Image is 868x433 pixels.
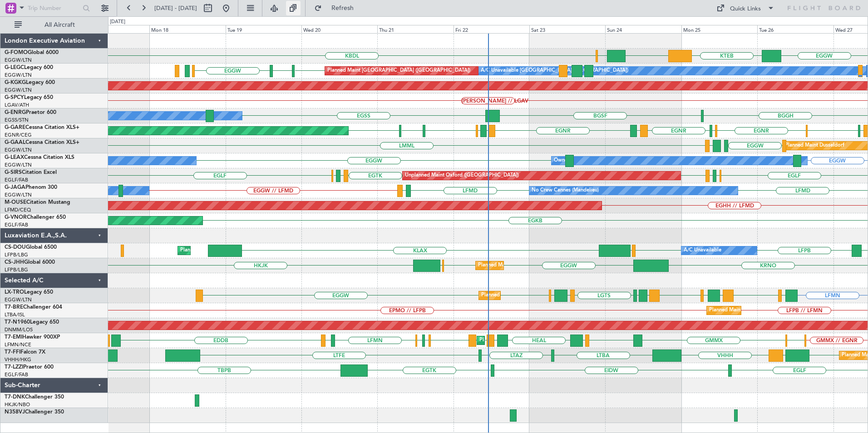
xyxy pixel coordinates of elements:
a: G-GAALCessna Citation XLS+ [5,140,79,145]
div: Sun 17 [74,25,149,33]
div: Planned Maint [GEOGRAPHIC_DATA] ([GEOGRAPHIC_DATA]) [481,289,624,302]
div: Planned Maint [GEOGRAPHIC_DATA] ([GEOGRAPHIC_DATA]) [327,64,470,78]
div: Tue 19 [226,25,301,33]
span: T7-LZZI [5,364,23,370]
div: Quick Links [730,5,761,14]
a: G-VNORChallenger 650 [5,215,66,220]
input: Trip Number [28,1,80,15]
span: G-FOMO [5,50,28,55]
button: Refresh [310,1,365,15]
span: T7-N1960 [5,320,30,325]
div: Mon 25 [681,25,757,33]
a: G-KGKGLegacy 600 [5,80,55,85]
span: Refresh [324,5,362,11]
a: M-OUSECitation Mustang [5,200,70,205]
div: Planned Maint [GEOGRAPHIC_DATA] ([GEOGRAPHIC_DATA]) [709,304,852,317]
span: G-VNOR [5,215,27,220]
a: N358VJChallenger 350 [5,409,64,415]
a: T7-DNKChallenger 350 [5,394,64,400]
a: EGGW/LTN [5,57,32,64]
span: LX-TRO [5,290,24,295]
div: Mon 18 [149,25,225,33]
a: EGGW/LTN [5,72,32,79]
span: G-JAGA [5,185,25,190]
span: T7-BRE [5,305,23,310]
a: EGGW/LTN [5,192,32,198]
a: EGGW/LTN [5,162,32,168]
div: Thu 21 [377,25,453,33]
div: Planned Maint Dusseldorf [785,139,844,153]
span: G-KGKG [5,80,26,85]
span: T7-DNK [5,394,25,400]
a: EGGW/LTN [5,296,32,303]
a: EGSS/STN [5,117,29,123]
div: Planned Maint Chester [479,334,532,347]
a: LFPB/LBG [5,266,28,273]
div: Owner [554,154,569,167]
div: No Crew Cannes (Mandelieu) [532,184,599,197]
a: EGLF/FAB [5,177,28,183]
a: T7-LZZIPraetor 600 [5,364,54,370]
span: G-LEGC [5,65,24,70]
a: LFPB/LBG [5,251,28,258]
a: LX-TROLegacy 650 [5,290,53,295]
a: G-LEAXCessna Citation XLS [5,155,74,160]
a: DNMM/LOS [5,326,33,333]
span: CS-JHH [5,260,24,265]
a: VHHH/HKG [5,356,31,363]
span: [DATE] - [DATE] [154,4,197,12]
a: G-ENRGPraetor 600 [5,110,56,115]
div: [DATE] [110,18,125,26]
div: Unplanned Maint Oxford ([GEOGRAPHIC_DATA]) [405,169,519,182]
a: G-JAGAPhenom 300 [5,185,57,190]
span: G-GARE [5,125,25,130]
a: T7-EMIHawker 900XP [5,335,60,340]
div: Planned Maint [GEOGRAPHIC_DATA] ([GEOGRAPHIC_DATA]) [180,244,323,257]
a: T7-N1960Legacy 650 [5,320,59,325]
span: T7-EMI [5,335,22,340]
a: G-GARECessna Citation XLS+ [5,125,79,130]
a: CS-JHHGlobal 6000 [5,260,55,265]
button: Quick Links [712,1,779,15]
span: G-ENRG [5,110,26,115]
span: T7-FFI [5,349,20,355]
span: G-SIRS [5,170,22,175]
a: G-SPCYLegacy 650 [5,95,53,100]
span: M-OUSE [5,200,26,205]
span: G-GAAL [5,140,25,145]
a: EGLF/FAB [5,371,28,378]
a: HKJK/NBO [5,401,30,408]
span: CS-DOU [5,245,26,250]
div: Tue 26 [757,25,833,33]
div: Fri 22 [454,25,529,33]
a: T7-FFIFalcon 7X [5,349,45,355]
a: T7-BREChallenger 604 [5,305,62,310]
div: Sun 24 [605,25,681,33]
span: G-SPCY [5,95,24,100]
div: Planned Maint [GEOGRAPHIC_DATA] ([GEOGRAPHIC_DATA]) [478,259,621,272]
a: LGAV/ATH [5,102,29,108]
div: A/C Unavailable [684,244,721,257]
a: EGGW/LTN [5,147,32,153]
div: Sat 23 [529,25,605,33]
a: G-LEGCLegacy 600 [5,65,53,70]
span: All Aircraft [24,22,96,28]
a: LFMN/NCE [5,341,31,348]
a: G-SIRSCitation Excel [5,170,57,175]
a: EGGW/LTN [5,87,32,93]
a: G-FOMOGlobal 6000 [5,50,59,55]
a: LFMD/CEQ [5,207,31,213]
a: LTBA/ISL [5,311,25,318]
a: CS-DOUGlobal 6500 [5,245,57,250]
div: Wed 20 [301,25,377,33]
a: EGLF/FAB [5,221,28,228]
a: EGNR/CEG [5,132,32,138]
button: All Aircraft [10,18,99,32]
div: A/C Unavailable [GEOGRAPHIC_DATA] ([GEOGRAPHIC_DATA]) [481,64,628,78]
span: N358VJ [5,409,25,415]
span: G-LEAX [5,155,24,160]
